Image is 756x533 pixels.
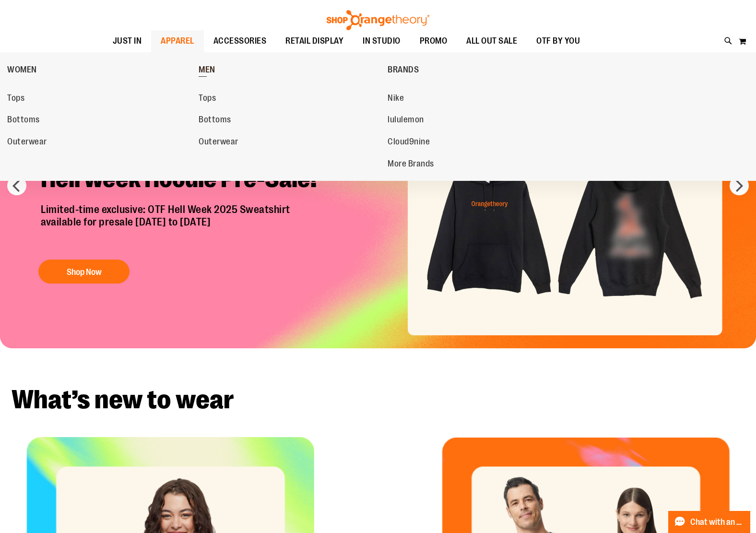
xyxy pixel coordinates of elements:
[325,10,431,30] img: Shop Orangetheory
[388,159,434,171] span: More Brands
[161,30,194,52] span: APPAREL
[113,30,142,52] span: JUST IN
[213,30,267,52] span: ACCESSORIES
[38,260,130,284] button: Shop Now
[7,65,37,77] span: WOMEN
[199,137,238,149] span: Outerwear
[420,30,448,52] span: PROMO
[34,158,333,289] a: Hell Week Hoodie Pre-Sale! Limited-time exclusive: OTF Hell Week 2025 Sweatshirtavailable for pre...
[363,30,401,52] span: IN STUDIO
[199,93,216,105] span: Tops
[466,30,517,52] span: ALL OUT SALE
[730,176,749,195] button: next
[690,518,744,527] span: Chat with an Expert
[7,93,24,105] span: Tops
[12,387,744,413] h2: What’s new to wear
[388,93,404,105] span: Nike
[34,203,333,250] p: Limited-time exclusive: OTF Hell Week 2025 Sweatshirt available for presale [DATE] to [DATE]
[7,115,40,127] span: Bottoms
[199,65,215,77] span: MEN
[199,115,231,127] span: Bottoms
[388,65,419,77] span: BRANDS
[388,137,430,149] span: Cloud9nine
[7,137,47,149] span: Outerwear
[7,176,26,195] button: prev
[285,30,343,52] span: RETAIL DISPLAY
[536,30,580,52] span: OTF BY YOU
[388,115,424,127] span: lululemon
[668,511,751,533] button: Chat with an Expert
